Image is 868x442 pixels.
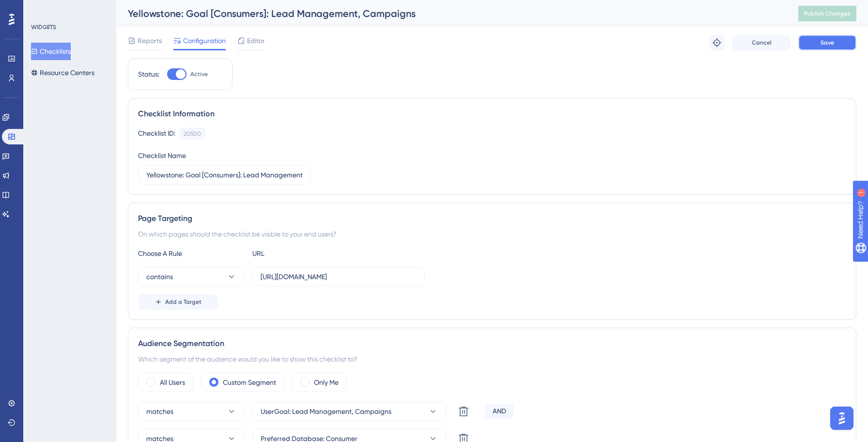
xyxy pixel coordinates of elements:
div: URL [252,248,359,259]
div: Page Targeting [138,213,846,224]
label: All Users [160,377,185,388]
div: Choose A Rule [138,248,245,259]
span: Cancel [752,39,772,47]
span: Publish Changes [804,10,851,17]
span: Reports [138,35,162,47]
button: Save [798,35,856,50]
div: 20500 [184,130,201,138]
label: Only Me [314,377,339,388]
button: Publish Changes [798,6,856,21]
span: Save [821,39,834,47]
div: Status: [138,68,159,80]
div: Checklist Information [138,108,846,120]
span: UserGoal: Lead Management, Campaigns [261,406,391,417]
input: yourwebsite.com/path [261,271,417,282]
button: Checklists [31,43,71,60]
label: Custom Segment [223,377,276,388]
div: WIDGETS [31,23,56,31]
input: Type your Checklist name [146,170,302,180]
div: Yellowstone: Goal [Consumers]: Lead Management, Campaigns [128,7,774,20]
div: AND [485,404,514,419]
div: On which pages should the checklist be visible to your end users? [138,228,846,240]
div: Checklist Name [138,150,186,161]
button: Cancel [732,35,790,50]
button: Add a Target [138,294,218,310]
span: Add a Target [165,298,201,306]
button: UserGoal: Lead Management, Campaigns [252,402,446,421]
button: contains [138,267,245,286]
button: Resource Centers [31,64,94,81]
span: matches [146,406,173,417]
span: Configuration [183,35,226,47]
div: Audience Segmentation [138,338,846,349]
span: Active [190,70,208,78]
span: Need Help? [23,2,61,14]
div: 1 [67,5,70,13]
iframe: UserGuiding AI Assistant Launcher [827,404,856,433]
span: contains [146,271,173,283]
div: Checklist ID: [138,127,175,140]
div: Which segment of the audience would you like to show this checklist to? [138,353,846,365]
button: matches [138,402,245,421]
span: Editor [247,35,265,47]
